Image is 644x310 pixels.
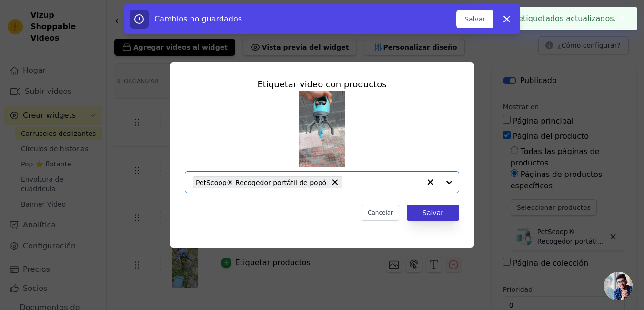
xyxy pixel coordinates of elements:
[185,78,459,91] div: Etiquetar video con productos
[604,272,633,300] div: Chat abierto
[362,205,399,221] button: Cancelar
[299,91,345,167] img: tn-5aa77de5e6154a8ea6059a6b811d5ee8.png
[407,205,459,221] button: Salvar
[196,177,326,188] span: PetScoop® Recogedor portátil de popó
[154,14,242,23] span: Cambios no guardados
[456,10,493,28] button: Salvar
